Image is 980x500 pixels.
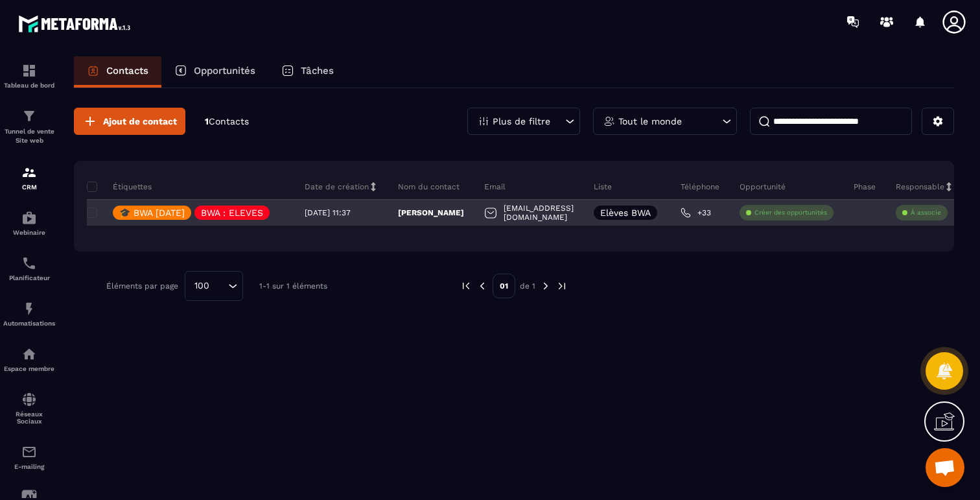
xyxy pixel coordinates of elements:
img: automations [21,210,37,226]
p: Tunnel de vente Site web [3,127,55,145]
p: Créer des opportunités [754,208,827,217]
button: Ajout de contact [74,108,185,135]
a: automationsautomationsAutomatisations [3,291,55,337]
p: Nom du contact [398,182,460,192]
p: Phase [854,182,876,192]
img: next [540,280,552,292]
span: Contacts [209,116,249,126]
img: logo [18,12,135,36]
p: Étiquettes [87,182,152,192]
p: Contacts [106,65,148,77]
p: Responsable [896,182,944,192]
img: formation [21,108,37,124]
p: Réseaux Sociaux [3,411,55,425]
a: formationformationTableau de bord [3,53,55,99]
p: Liste [594,182,612,192]
a: formationformationTunnel de vente Site web [3,99,55,155]
p: [PERSON_NAME] [398,208,464,218]
a: Opportunités [161,56,268,88]
img: email [21,444,37,460]
p: de 1 [520,281,535,291]
p: 1 [205,115,249,128]
p: E-mailing [3,463,55,470]
p: Plus de filtre [493,117,550,126]
a: emailemailE-mailing [3,435,55,480]
p: Éléments par page [106,281,178,291]
a: Tâches [268,56,347,88]
img: scheduler [21,256,37,271]
div: Search for option [185,271,243,301]
p: Webinaire [3,229,55,236]
img: automations [21,346,37,362]
img: formation [21,165,37,180]
a: automationsautomationsWebinaire [3,200,55,246]
span: 100 [190,279,214,293]
a: +33 [681,208,711,218]
p: Tableau de bord [3,82,55,89]
img: formation [21,63,37,78]
p: Date de création [305,182,369,192]
p: Elèves BWA [600,208,651,217]
p: Espace membre [3,365,55,372]
p: Opportunités [194,65,255,77]
p: 🎓 BWA [DATE] [119,208,185,217]
a: schedulerschedulerPlanificateur [3,246,55,291]
img: social-network [21,392,37,407]
p: Tout le monde [618,117,682,126]
a: formationformationCRM [3,155,55,200]
p: BWA : ELEVES [201,208,263,217]
p: Opportunité [740,182,786,192]
p: 01 [493,274,515,298]
p: Email [484,182,506,192]
div: Ouvrir le chat [926,448,964,487]
p: Automatisations [3,320,55,327]
img: automations [21,301,37,316]
p: [DATE] 11:37 [305,208,351,217]
p: CRM [3,184,55,191]
p: À associe [911,208,941,217]
p: Téléphone [681,182,719,192]
img: prev [460,280,472,292]
a: automationsautomationsEspace membre [3,337,55,382]
img: prev [476,280,488,292]
input: Search for option [214,279,225,293]
a: Contacts [74,56,161,88]
a: social-networksocial-networkRéseaux Sociaux [3,382,55,435]
img: next [556,280,568,292]
p: 1-1 sur 1 éléments [259,281,327,291]
p: Tâches [301,65,334,77]
span: Ajout de contact [103,115,177,128]
p: Planificateur [3,274,55,281]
